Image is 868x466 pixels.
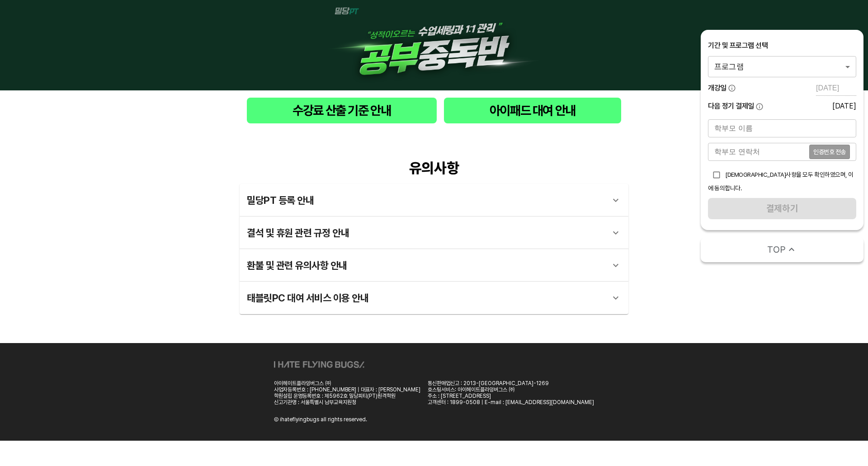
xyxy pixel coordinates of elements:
[832,102,856,110] div: [DATE]
[444,98,621,123] button: 아이패드 대여 안내
[428,399,594,405] div: 고객센터 : 1899-0508 | E-mail : [EMAIL_ADDRESS][DOMAIN_NAME]
[274,416,367,423] div: Ⓒ ihateflyingbugs all rights reserved.
[708,119,856,137] input: 학부모 이름을 입력해주세요
[274,399,420,405] div: 신고기관명 : 서울특별시 남부교육지원청
[767,243,786,256] span: TOP
[274,393,420,399] div: 학원설립 운영등록번호 : 제5962호 밀당피티(PT)원격학원
[247,222,605,244] div: 결석 및 휴원 관련 규정 안내
[708,83,726,93] span: 개강일
[240,282,628,314] div: 태블릿PC 대여 서비스 이용 안내
[708,101,754,111] span: 다음 정기 결제일
[708,171,854,192] span: [DEMOGRAPHIC_DATA]사항을 모두 확인하였으며, 이에 동의합니다.
[451,101,614,120] span: 아이패드 대여 안내
[240,217,628,249] div: 결석 및 휴원 관련 규정 안내
[708,143,809,161] input: 학부모 연락처를 입력해주세요
[708,56,856,77] div: 프로그램
[274,380,420,386] div: 아이헤이트플라잉버그스 ㈜
[274,361,364,368] img: ihateflyingbugs
[325,7,542,83] img: 1
[428,393,594,399] div: 주소 : [STREET_ADDRESS]
[240,160,628,177] div: 유의사항
[247,189,605,211] div: 밀당PT 등록 안내
[247,98,437,123] button: 수강료 산출 기준 안내
[240,249,628,282] div: 환불 및 관련 유의사항 안내
[428,386,594,393] div: 호스팅서비스: 아이헤이트플라잉버그스 ㈜
[701,237,863,262] button: TOP
[274,386,420,393] div: 사업자등록번호 : [PHONE_NUMBER] | 대표자 : [PERSON_NAME]
[708,41,856,51] div: 기간 및 프로그램 선택
[428,380,594,386] div: 통신판매업신고 : 2013-[GEOGRAPHIC_DATA]-1269
[254,101,429,120] span: 수강료 산출 기준 안내
[240,184,628,217] div: 밀당PT 등록 안내
[247,254,605,276] div: 환불 및 관련 유의사항 안내
[247,287,605,309] div: 태블릿PC 대여 서비스 이용 안내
